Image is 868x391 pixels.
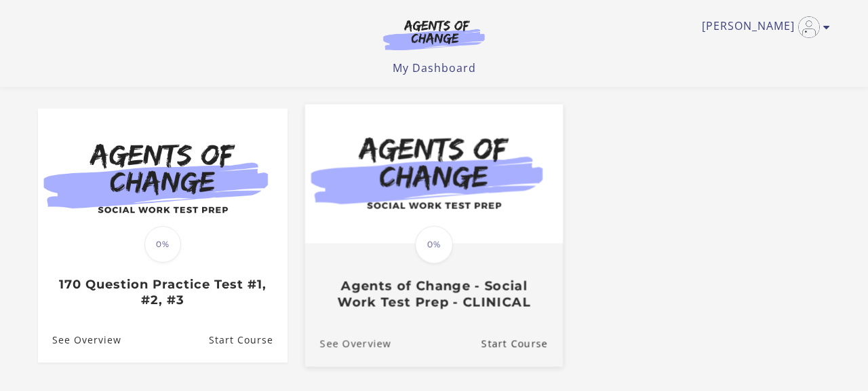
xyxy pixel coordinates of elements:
a: My Dashboard [393,60,476,75]
a: 170 Question Practice Test #1, #2, #3: See Overview [38,318,121,362]
h3: 170 Question Practice Test #1, #2, #3 [52,277,273,308]
a: Agents of Change - Social Work Test Prep - CLINICAL: See Overview [305,321,391,367]
h3: Agents of Change - Social Work Test Prep - CLINICAL [320,278,548,310]
a: Agents of Change - Social Work Test Prep - CLINICAL: Resume Course [481,321,563,367]
img: Agents of Change Logo [369,19,499,50]
span: 0% [144,226,181,263]
a: 170 Question Practice Test #1, #2, #3: Resume Course [209,318,288,362]
a: Toggle menu [702,16,823,38]
span: 0% [415,226,453,264]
